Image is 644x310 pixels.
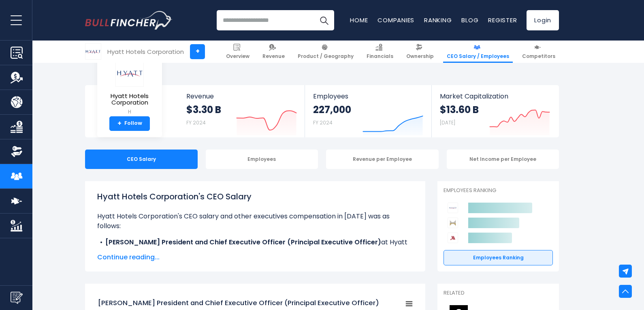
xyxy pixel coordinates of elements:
p: Employees Ranking [444,187,553,194]
b: [PERSON_NAME] President and Chief Executive Officer (Principal Executive Officer) [105,237,381,247]
a: Ownership [403,41,437,63]
a: Employees 227,000 FY 2024 [305,85,431,137]
a: Register [488,16,517,24]
span: Employees [313,92,423,100]
div: Revenue per Employee [326,150,439,169]
span: Product / Geography [298,53,354,60]
small: [DATE] [440,119,455,126]
strong: $3.30 B [186,103,221,116]
a: Employees Ranking [444,250,553,265]
img: H logo [85,44,101,59]
a: Blog [461,16,478,24]
p: Related [444,290,553,297]
strong: 227,000 [313,103,351,116]
small: FY 2024 [186,119,206,126]
button: Search [314,10,334,30]
a: Ranking [424,16,452,24]
strong: $13.60 B [440,103,479,116]
p: Hyatt Hotels Corporation's CEO salary and other executives compensation in [DATE] was as follows: [97,212,413,231]
div: CEO Salary [85,150,198,169]
img: Hilton Worldwide Holdings competitors logo [448,218,458,228]
div: Net Income per Employee [447,150,559,169]
a: Go to homepage [85,11,172,30]
span: Financials [367,53,393,60]
div: Hyatt Hotels Corporation [107,47,184,56]
tspan: [PERSON_NAME] President and Chief Executive Officer (Principal Executive Officer) [98,298,379,308]
small: H [104,108,156,115]
a: Login [527,10,559,30]
img: H logo [115,60,144,87]
span: Continue reading... [97,252,413,262]
span: Revenue [262,53,285,60]
div: Employees [206,150,318,169]
span: Hyatt Hotels Corporation [104,93,156,106]
a: Revenue $3.30 B FY 2024 [178,85,305,137]
a: Home [350,16,368,24]
span: Ownership [406,53,434,60]
span: Revenue [186,92,297,100]
img: Marriott International competitors logo [448,233,458,243]
img: Hyatt Hotels Corporation competitors logo [448,203,458,213]
a: Hyatt Hotels Corporation H [103,59,156,116]
a: Revenue [259,41,288,63]
a: Financials [363,41,397,63]
span: Market Capitalization [440,92,550,100]
strong: + [117,120,122,127]
a: Product / Geography [294,41,357,63]
small: FY 2024 [313,119,333,126]
a: CEO Salary / Employees [443,41,513,63]
img: Ownership [11,145,23,158]
li: at Hyatt Hotels Corporation, received a total compensation of $16.62 M in [DATE]. [97,237,413,257]
a: Market Capitalization $13.60 B [DATE] [432,85,558,137]
span: Overview [226,53,249,60]
img: Bullfincher logo [85,11,173,30]
a: Overview [222,41,253,63]
a: Companies [377,16,414,24]
a: Competitors [518,41,559,63]
a: + [190,44,205,59]
a: +Follow [109,116,150,131]
span: Competitors [522,53,555,60]
h1: Hyatt Hotels Corporation's CEO Salary [97,190,413,203]
span: CEO Salary / Employees [447,53,509,60]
